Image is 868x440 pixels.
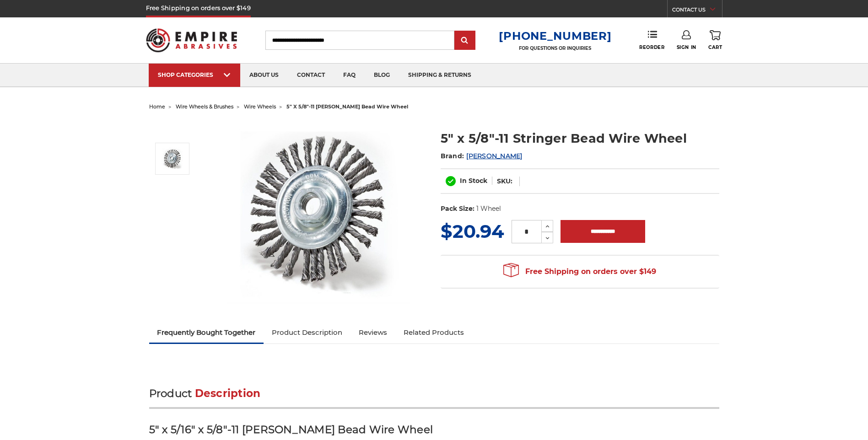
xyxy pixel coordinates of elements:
a: Product Description [264,322,350,343]
a: Reviews [350,322,395,343]
dd: 1 Wheel [476,204,501,214]
span: Product [149,387,192,400]
a: about us [240,64,288,87]
span: Reorder [639,44,664,50]
a: Reorder [639,30,664,50]
a: Related Products [395,322,472,343]
a: Frequently Bought Together [149,322,264,343]
a: blog [365,64,399,87]
span: Free Shipping on orders over $149 [503,263,656,281]
h1: 5" x 5/8"-11 Stringer Bead Wire Wheel [441,129,719,147]
img: Empire Abrasives [146,22,237,58]
a: faq [334,64,365,87]
img: 5" x 5/8"-11 Stringer Bead Wire Wheel [161,147,184,170]
a: Cart [708,30,722,50]
dt: Pack Size: [441,204,474,214]
dt: SKU: [497,177,512,186]
a: contact [288,64,334,87]
span: 5" x 5/8"-11 [PERSON_NAME] bead wire wheel [286,103,408,110]
a: wire wheels [244,103,276,110]
img: 5" x 5/8"-11 Stringer Bead Wire Wheel [227,120,410,303]
a: home [149,103,165,110]
a: wire wheels & brushes [176,103,233,110]
span: Cart [708,44,722,50]
span: Brand: [441,152,464,160]
a: CONTACT US [672,5,722,17]
span: In Stock [460,177,487,185]
div: SHOP CATEGORIES [158,71,231,78]
input: Submit [456,32,474,50]
span: $20.94 [441,220,504,242]
a: [PHONE_NUMBER] [499,29,611,43]
span: Description [195,387,261,400]
a: shipping & returns [399,64,480,87]
span: Sign In [677,44,696,50]
a: [PERSON_NAME] [466,152,522,160]
p: FOR QUESTIONS OR INQUIRIES [499,45,611,51]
